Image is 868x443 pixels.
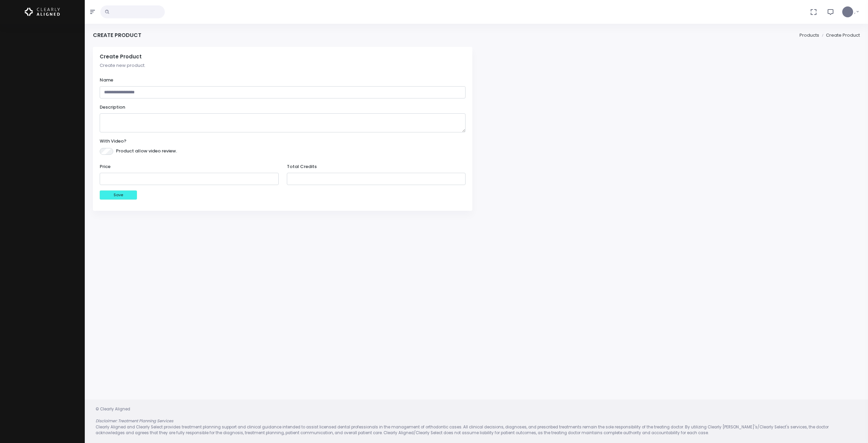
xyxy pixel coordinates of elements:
[100,190,137,200] button: Save
[100,104,125,111] label: Description
[25,5,60,19] img: Logo Horizontal
[93,32,141,38] h4: Create Product
[100,54,466,60] h5: Create Product
[100,138,126,145] label: With Video?
[100,62,466,69] p: Create new product.
[116,147,177,155] label: Product allow video review.
[854,8,855,15] span: ,
[100,163,111,170] label: Price
[826,32,860,38] a: Create Product
[96,418,173,424] em: Disclaimer: Treatment Planning Services
[100,77,113,84] label: Name
[287,163,317,170] label: Total Credits
[89,406,864,436] div: © Clearly Aligned Clearly Aligned and Clearly Select provides treatment planning support and clin...
[800,32,819,38] a: Products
